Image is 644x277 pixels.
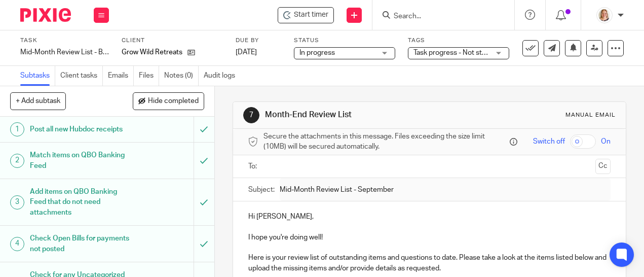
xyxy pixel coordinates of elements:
label: Status [294,37,395,45]
button: Hide completed [133,92,204,110]
span: Secure the attachments in this message. Files exceeding the size limit (10MB) will be secured aut... [263,131,507,152]
div: 3 [10,195,24,210]
img: Screenshot%202025-09-16%20114050.png [596,7,613,23]
span: On [601,136,611,147]
span: Hide completed [148,97,199,106]
label: To: [248,161,259,171]
span: [DATE] [236,49,257,56]
a: Notes (0) [164,66,199,86]
span: Task progress - Not started + 1 [413,49,510,56]
h1: Month-End Review List [265,110,451,120]
span: In progress [299,49,335,56]
a: Subtasks [20,66,55,86]
a: Client tasks [60,66,103,86]
p: Grow Wild Retreats [122,47,182,57]
label: Due by [236,37,281,45]
button: Cc [595,159,611,174]
input: Search [393,12,484,21]
h1: Post all new Hubdoc receipts [30,122,132,137]
div: 1 [10,122,24,136]
a: Files [139,66,159,86]
span: Switch off [533,136,565,147]
span: Start timer [294,10,328,20]
a: Emails [108,66,134,86]
label: Client [122,37,223,45]
div: 2 [10,154,24,168]
h1: Check Open Bills for payments not posted [30,231,132,257]
h1: Add items on QBO Banking Feed that do not need attachments [30,184,132,220]
label: Tags [408,37,509,45]
img: Pixie [20,8,71,22]
div: 4 [10,237,24,251]
p: Here is your review list of outstanding items and questions to date. Please take a look at the it... [248,253,611,273]
label: Task [20,37,109,45]
p: Hi [PERSON_NAME], [248,212,611,222]
a: Audit logs [204,66,240,86]
p: I hope you're doing well! [248,232,611,243]
div: Mid-Month Review List - Backup Bkpr - September [20,47,109,57]
div: 7 [243,107,259,123]
button: + Add subtask [10,92,66,110]
div: Grow Wild Retreats - Mid-Month Review List - Backup Bkpr - September [278,7,334,23]
div: Manual email [565,111,616,119]
h1: Match items on QBO Banking Feed [30,148,132,174]
label: Subject: [248,185,275,195]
